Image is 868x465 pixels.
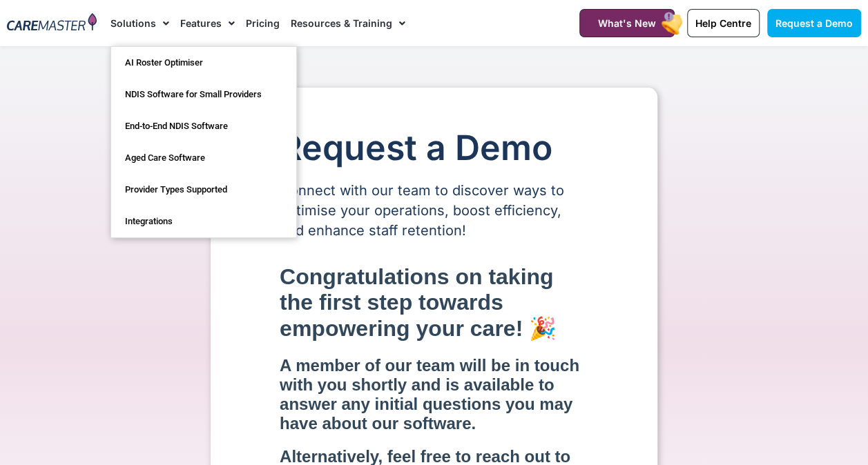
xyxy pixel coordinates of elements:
[775,17,853,29] span: Request a Demo
[111,206,296,237] a: Integrations
[7,13,97,33] img: CareMaster Logo
[111,142,296,174] a: Aged Care Software
[695,17,751,29] span: Help Centre
[767,9,861,37] a: Request a Demo
[280,181,588,241] p: Connect with our team to discover ways to optimise your operations, boost efficiency, and enhance...
[579,9,675,37] a: What's New
[111,110,296,142] a: End-to-End NDIS Software
[110,46,297,238] ul: Solutions
[111,174,296,206] a: Provider Types Supported​
[687,9,760,37] a: Help Centre
[280,129,588,167] h1: Request a Demo
[598,17,656,29] span: What's New
[111,47,296,79] a: AI Roster Optimiser
[111,79,296,110] a: NDIS Software for Small Providers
